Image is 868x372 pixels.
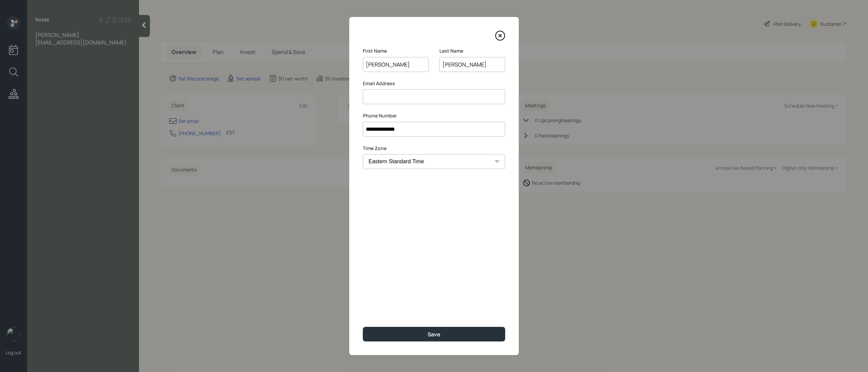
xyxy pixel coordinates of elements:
label: First Name [363,48,429,54]
button: Save [363,327,505,341]
label: Email Address [363,80,505,87]
label: Time Zone [363,145,505,152]
div: Save [428,331,440,338]
label: Last Name [439,48,505,54]
label: Phone Number [363,112,505,119]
